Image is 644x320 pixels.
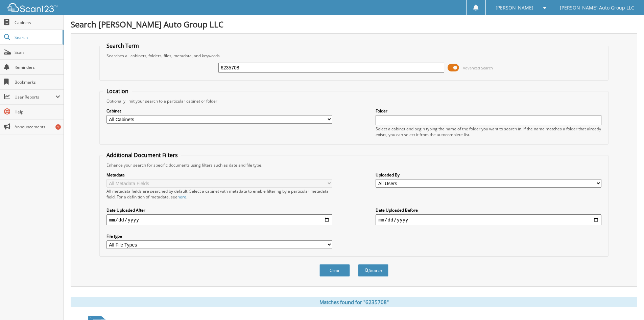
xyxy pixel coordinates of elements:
div: Matches found for "6235708" [71,297,637,307]
span: Cabinets [15,20,60,25]
label: Folder [376,108,601,114]
legend: Location [103,87,132,95]
label: Cabinet [106,108,332,114]
div: 1 [55,124,61,130]
span: Announcements [15,124,60,130]
h1: Search [PERSON_NAME] Auto Group LLC [71,19,637,30]
button: Search [358,264,388,277]
span: Search [15,35,59,40]
label: File type [106,233,332,239]
span: Help [15,109,60,115]
legend: Search Term [103,42,142,49]
button: Clear [319,264,350,277]
input: end [376,214,601,225]
span: Bookmarks [15,79,60,85]
img: scan123-logo-white.svg [7,3,57,12]
span: [PERSON_NAME] [496,6,533,10]
span: Reminders [15,64,60,70]
label: Metadata [106,172,332,178]
a: here [177,194,186,200]
span: Scan [15,49,60,55]
div: Select a cabinet and begin typing the name of the folder you want to search in. If the name match... [376,126,601,137]
legend: Additional Document Filters [103,151,181,159]
label: Uploaded By [376,172,601,178]
label: Date Uploaded Before [376,207,601,213]
div: Searches all cabinets, folders, files, metadata, and keywords [103,53,605,59]
span: User Reports [15,94,55,100]
span: Advanced Search [463,65,493,70]
input: start [106,214,332,225]
div: All metadata fields are searched by default. Select a cabinet with metadata to enable filtering b... [106,188,332,200]
div: Enhance your search for specific documents using filters such as date and file type. [103,162,605,168]
span: [PERSON_NAME] Auto Group LLC [560,6,634,10]
label: Date Uploaded After [106,207,332,213]
div: Optionally limit your search to a particular cabinet or folder [103,98,605,104]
